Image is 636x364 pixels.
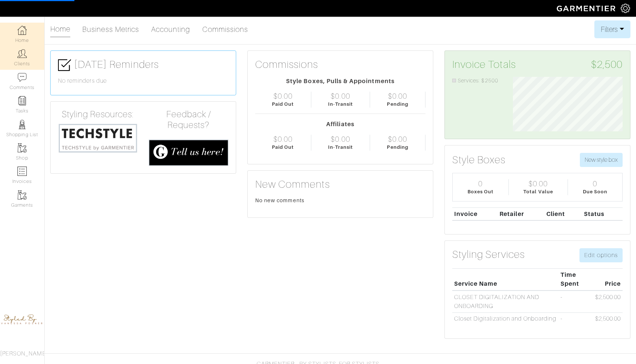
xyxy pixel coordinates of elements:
img: techstyle-93310999766a10050dc78ceb7f971a75838126fd19372ce40ba20cdf6a89b94b.png [58,123,138,153]
a: Edit options [579,248,623,262]
div: Total Value [523,188,553,195]
div: Style Boxes, Pulls & Appointments [255,77,425,86]
img: stylists-icon-eb353228a002819b7ec25b43dbf5f0378dd9e0616d9560372ff212230b889e62.png [17,120,27,129]
td: - [559,291,593,312]
div: 0 [478,179,483,188]
th: Price [593,269,623,291]
img: comment-icon-a0a6a9ef722e966f86d9cbdc48e553b5cf19dbc54f86b18d962a5391bc8f6eb6.png [17,73,27,82]
div: $0.00 [331,92,350,101]
a: Business Metrics [82,22,139,37]
h3: Invoice Totals [452,58,623,71]
a: Home [50,22,70,37]
td: - [559,312,593,325]
td: $2,500.00 [593,312,623,325]
h3: [DATE] Reminders [58,58,228,72]
th: Status [582,207,623,220]
td: $2,500.00 [593,291,623,312]
th: Service Name [452,269,559,291]
th: Time Spent [559,269,593,291]
div: Pending [387,144,408,151]
img: clients-icon-6bae9207a08558b7cb47a8932f037763ab4055f8c8b6bfacd5dc20c3e0201464.png [17,49,27,58]
th: Invoice [452,207,498,220]
div: No new comments [255,197,425,204]
img: check-box-icon-36a4915ff3ba2bd8f6e4f29bc755bb66becd62c870f447fc0dd1365fcfddab58.png [58,59,71,72]
h6: No reminders due [58,78,228,85]
h3: New Comments [255,178,425,191]
div: Paid Out [272,144,294,151]
div: 0 [593,179,597,188]
th: Client [545,207,582,220]
img: dashboard-icon-dbcd8f5a0b271acd01030246c82b418ddd0df26cd7fceb0bd07c9910d44c42f6.png [17,26,27,35]
button: Filters [594,20,630,38]
img: orders-icon-0abe47150d42831381b5fb84f609e132dff9fe21cb692f30cb5eec754e2cba89.png [17,167,27,176]
div: Affiliates [255,120,425,129]
td: CLOSET DIGITALIZATION AND ONBOARDING [452,291,559,312]
div: $0.00 [331,135,350,144]
button: New style box [580,153,623,167]
td: Closet Digitalization and Onboarding [452,312,559,325]
a: Accounting [151,22,190,37]
li: Services: $2500 [452,77,502,85]
img: garmentier-logo-header-white-b43fb05a5012e4ada735d5af1a66efaba907eab6374d6393d1fbf88cb4ef424d.png [553,2,621,15]
div: In-Transit [328,144,353,151]
h3: Style Boxes [452,154,506,166]
div: Pending [387,101,408,108]
div: $0.00 [388,92,407,101]
a: Commissions [202,22,248,37]
th: Retailer [498,207,545,220]
span: $2,500 [591,58,623,71]
h3: Commissions [255,58,318,71]
div: Due Soon [583,188,607,195]
div: $0.00 [388,135,407,144]
h4: Feedback / Requests? [149,109,228,131]
div: In-Transit [328,101,353,108]
img: garments-icon-b7da505a4dc4fd61783c78ac3ca0ef83fa9d6f193b1c9dc38574b1d14d53ca28.png [17,190,27,200]
div: $0.00 [529,179,548,188]
div: Paid Out [272,101,294,108]
div: Boxes Out [468,188,494,195]
h3: Styling Services [452,248,525,261]
div: $0.00 [273,92,293,101]
img: reminder-icon-8004d30b9f0a5d33ae49ab947aed9ed385cf756f9e5892f1edd6e32f2345188e.png [17,96,27,105]
h4: Styling Resources: [58,109,138,120]
img: feedback_requests-3821251ac2bd56c73c230f3229a5b25d6eb027adea667894f41107c140538ee0.png [149,140,228,166]
img: gear-icon-white-bd11855cb880d31180b6d7d6211b90ccbf57a29d726f0c71d8c61bd08dd39cc2.png [621,4,630,13]
img: garments-icon-b7da505a4dc4fd61783c78ac3ca0ef83fa9d6f193b1c9dc38574b1d14d53ca28.png [17,143,27,153]
div: $0.00 [273,135,293,144]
